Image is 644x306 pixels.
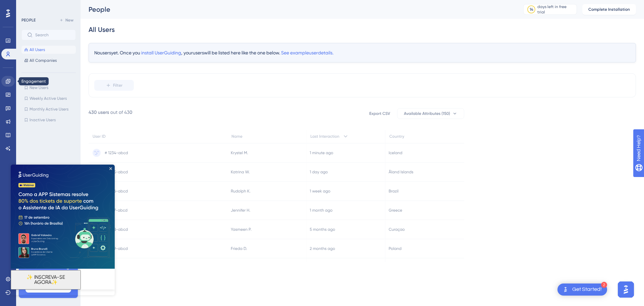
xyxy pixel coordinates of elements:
span: Weekly Active Users [30,96,67,101]
div: PEOPLE [21,17,36,23]
button: All Users [21,46,76,54]
input: Search [35,33,70,37]
span: Monthly Active Users [30,106,68,112]
iframe: UserGuiding AI Assistant Launcher [616,279,636,300]
button: Filter [94,80,134,91]
div: All Users [89,25,115,34]
button: All Companies [21,56,76,64]
div: Get Started! [572,286,602,293]
button: Complete Installation [582,4,636,15]
div: 2 [601,282,607,288]
span: Filter [113,83,122,88]
div: No users yet. Once you , your users will be listed here like the one below. [89,43,636,62]
button: Inactive Users [21,116,76,124]
span: Complete Installation [588,7,630,12]
button: Weekly Active Users [21,94,76,102]
span: See example user details. [281,50,333,55]
div: 14 [530,7,533,12]
div: Open Get Started! checklist, remaining modules: 2 [557,283,607,296]
button: New [57,16,76,24]
span: New Users [30,85,48,90]
span: install UserGuiding [141,50,181,55]
button: Monthly Active Users [21,105,76,113]
iframe: To enrich screen reader interactions, please activate Accessibility in Grammarly extension settings [11,165,115,295]
img: launcher-image-alternative-text [561,286,570,294]
span: New [65,17,73,23]
span: All Users [30,47,45,52]
button: New Users [21,84,76,92]
span: All Companies [30,58,57,63]
div: People [89,5,506,14]
div: days left in free trial [537,4,575,15]
span: Inactive Users [30,117,56,123]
